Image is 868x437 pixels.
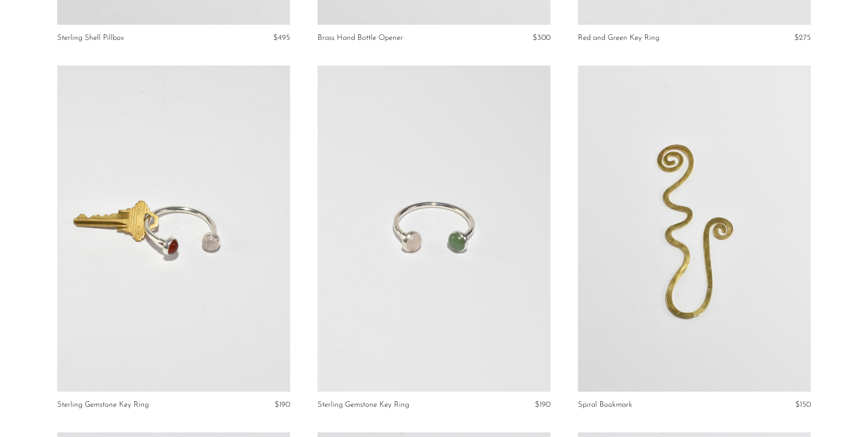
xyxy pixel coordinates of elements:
[318,34,403,42] a: Brass Hand Bottle Opener
[57,34,124,42] a: Sterling Shell Pillbox
[533,34,550,42] span: $300
[794,34,811,42] span: $275
[273,34,290,42] span: $495
[578,401,632,409] a: Spiral Bookmark
[318,401,409,409] a: Sterling Gemstone Key Ring
[535,401,550,409] span: $190
[578,34,659,42] a: Red and Green Key Ring
[275,401,290,409] span: $190
[57,401,149,409] a: Sterling Gemstone Key Ring
[795,401,811,409] span: $150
